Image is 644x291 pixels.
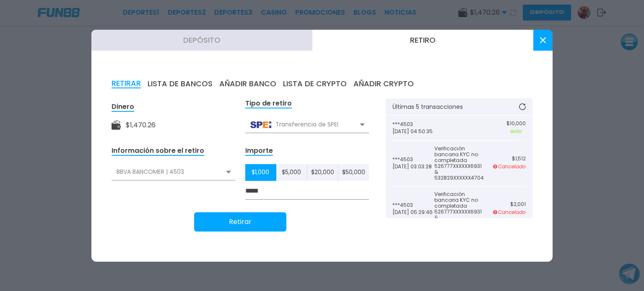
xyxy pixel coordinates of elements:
button: Retiro [312,30,533,51]
button: RETIRAR [112,79,141,88]
p: éxito [506,128,526,135]
button: AÑADIR CRYPTO [353,79,414,88]
button: Depósito [91,30,312,51]
button: $1,000 [245,164,276,181]
div: Tipo de retiro [245,99,292,108]
div: BBVA BANCOMER | 4503 [112,164,235,180]
p: Últimas 5 transacciones [392,104,463,110]
p: Verificación bancaria KYC no completada 526777XXXXXX6931 & 532829XXXXXX4704 [434,191,484,227]
button: LISTA DE CRYPTO [283,79,347,88]
p: $ 1,512 [493,156,526,162]
button: LISTA DE BANCOS [148,79,213,88]
button: $20,000 [307,164,338,181]
p: [DATE] 04:50:35 [392,129,459,134]
p: $ 2,001 [493,201,526,207]
p: Verificación bancaria KYC no completada 526777XXXXXX6931 & 532829XXXXXX4704 [434,146,484,181]
p: $ 10,000 [506,121,526,126]
div: Información sobre el retiro [112,146,204,156]
div: $ 1,470.26 [126,120,156,130]
button: $50,000 [338,164,369,181]
div: Dinero [112,102,134,112]
div: Importe [245,146,273,156]
img: Transferencia de SPEI [250,121,271,128]
div: Transferencia de SPEI [245,117,369,133]
p: [DATE] 03:03:28 [392,164,434,170]
button: Retirar [194,212,286,232]
button: $5,000 [276,164,307,181]
p: [DATE] 05:29:46 [392,209,434,215]
p: Cancelado [493,209,526,216]
button: AÑADIR BANCO [219,79,276,88]
p: Cancelado [493,163,526,170]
